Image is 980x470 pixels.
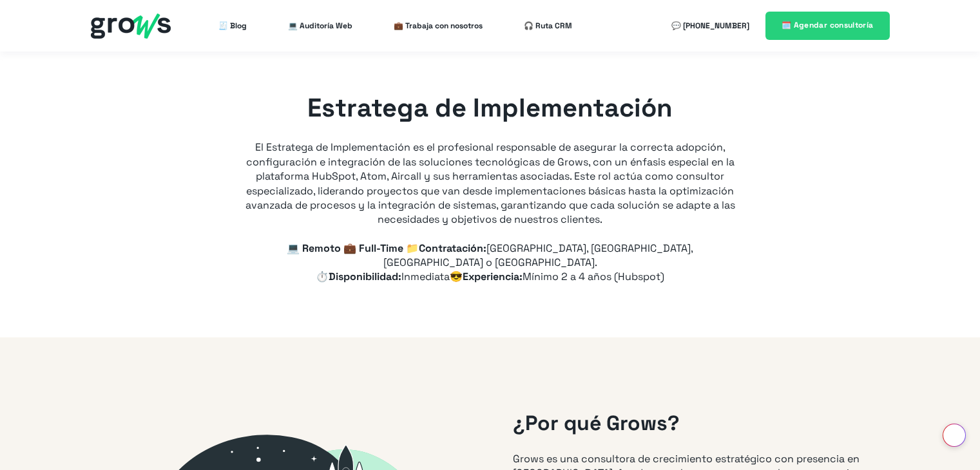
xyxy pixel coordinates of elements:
[524,13,572,39] a: 🎧 Ruta CRM
[394,13,483,39] a: 💼 Trabaja con nosotros
[91,14,171,39] img: grows - hubspot
[245,90,735,126] h1: Estratega de Implementación
[245,90,735,227] div: El Estratega de Implementación es el profesional responsable de asegurar la correcta adopción, co...
[765,12,890,39] a: 🗓️ Agendar consultoría
[218,13,247,39] a: 🧾 Blog
[245,241,735,284] p: 💻 Remoto 💼 Full-Time 📁Contratación: ⏱️Disponibilidad: 😎Experiencia:
[782,20,874,30] span: 🗓️ Agendar consultoría
[288,13,352,39] a: 💻 Auditoría Web
[401,270,450,283] span: Inmediata
[523,270,664,283] span: Mínimo 2 a 4 años (Hubspot)
[383,241,694,269] span: [GEOGRAPHIC_DATA], [GEOGRAPHIC_DATA], [GEOGRAPHIC_DATA] o [GEOGRAPHIC_DATA].
[671,13,749,39] a: 💬 [PHONE_NUMBER]
[513,409,876,438] h2: ¿Por qué Grows?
